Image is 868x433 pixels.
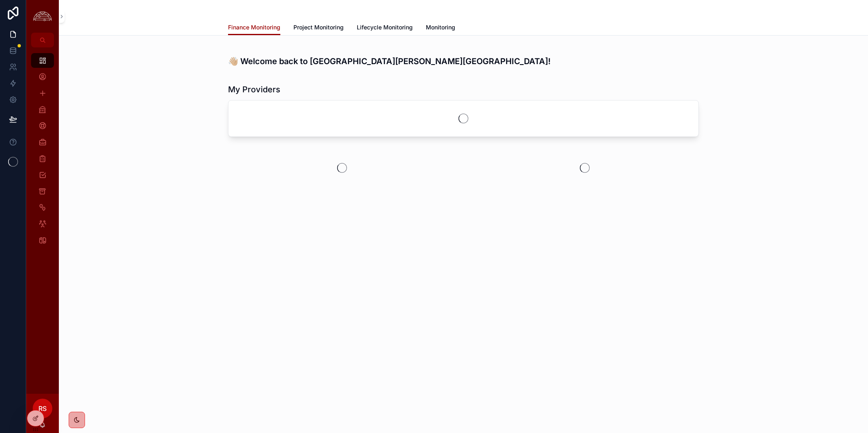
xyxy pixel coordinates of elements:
[293,20,344,36] a: Project Monitoring
[293,23,344,31] span: Project Monitoring
[426,20,455,36] a: Monitoring
[357,23,413,31] span: Lifecycle Monitoring
[228,84,280,95] h1: My Providers
[357,20,413,36] a: Lifecycle Monitoring
[426,23,455,31] span: Monitoring
[38,404,47,413] span: RS
[228,55,699,67] h3: 👋🏼 Welcome back to [GEOGRAPHIC_DATA][PERSON_NAME][GEOGRAPHIC_DATA]!
[228,20,280,36] a: Finance Monitoring
[26,47,59,394] div: scrollable content
[228,23,280,31] span: Finance Monitoring
[31,10,54,23] img: App logo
